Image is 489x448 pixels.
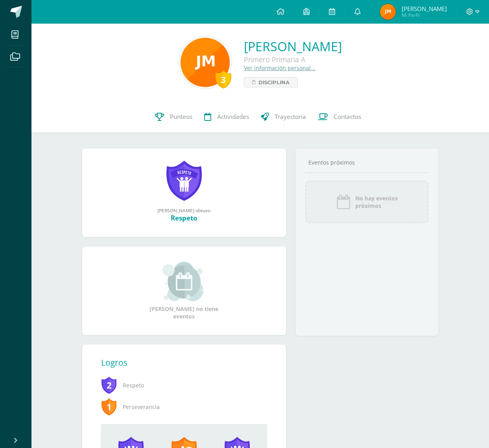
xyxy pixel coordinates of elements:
div: Eventos próximos [305,159,428,166]
span: 2 [101,376,117,394]
div: Logros [101,357,267,368]
span: Mi Perfil [402,12,447,19]
a: Contactos [312,101,367,133]
span: Actividades [217,113,249,121]
span: No hay eventos próximos [355,194,398,209]
span: Contactos [334,113,361,121]
span: Trayectoria [275,113,306,121]
a: Punteos [149,101,198,133]
a: Actividades [198,101,255,133]
div: Respeto [90,213,278,222]
div: Primero Primaria A [244,55,342,64]
span: 1 [101,398,117,416]
a: Trayectoria [255,101,312,133]
a: Ver información personal... [244,64,316,72]
span: Punteos [170,113,192,121]
img: 6adc5744c90359b4f013f069732dffbb.png [181,38,230,87]
img: event_small.png [162,262,205,301]
span: Perseverancia [101,396,261,418]
div: [PERSON_NAME] obtuvo [90,207,278,213]
img: 7536152058d0cc40786def621a6fb4cc.png [380,4,396,20]
div: 3 [216,70,231,89]
div: [PERSON_NAME] no tiene eventos [145,262,223,320]
a: [PERSON_NAME] [244,38,342,55]
img: event_icon.png [336,194,351,210]
span: Disciplina [258,78,290,87]
a: Disciplina [244,77,298,87]
span: [PERSON_NAME] [402,5,447,13]
span: Respeto [101,374,261,396]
